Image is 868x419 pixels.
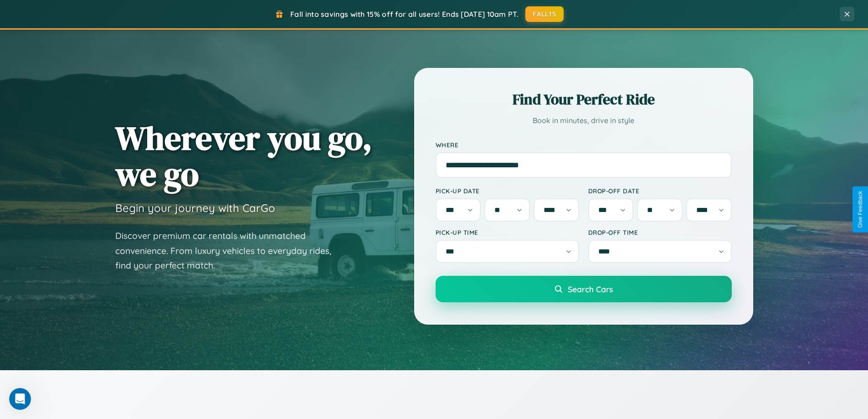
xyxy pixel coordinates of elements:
h3: Begin your journey with CarGo [115,201,275,215]
div: Give Feedback [857,191,863,228]
label: Drop-off Date [588,187,732,195]
h1: Wherever you go, we go [115,120,372,192]
iframe: Intercom live chat [9,388,31,410]
span: Fall into savings with 15% off for all users! Ends [DATE] 10am PT. [290,10,519,19]
p: Discover premium car rentals with unmatched convenience. From luxury vehicles to everyday rides, ... [115,228,343,273]
button: FALL15 [525,6,564,22]
label: Pick-up Time [436,228,579,236]
span: Search Cars [568,284,613,294]
label: Pick-up Date [436,187,579,195]
label: Where [436,141,732,149]
p: Book in minutes, drive in style [436,114,732,127]
label: Drop-off Time [588,228,732,236]
button: Search Cars [436,276,732,302]
h2: Find Your Perfect Ride [436,89,732,109]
